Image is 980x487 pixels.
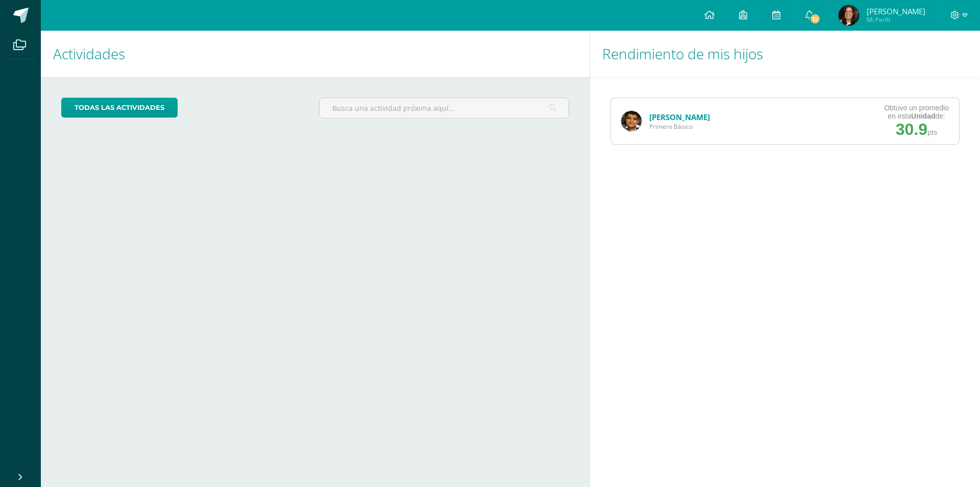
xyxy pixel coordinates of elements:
[810,13,821,25] span: 12
[927,128,937,136] span: pts
[839,5,859,26] img: cd284c3a7e85c2d5ee4cb37640ef2605.png
[867,6,925,16] span: [PERSON_NAME]
[61,98,178,118] a: todas las Actividades
[911,112,935,120] strong: Unidad
[53,31,577,77] h1: Actividades
[621,111,642,131] img: fedc45c9a380bef6c6f791875bcb2593.png
[884,104,949,120] div: Obtuvo un promedio en esta de:
[602,31,968,77] h1: Rendimiento de mis hijos
[649,112,710,122] a: [PERSON_NAME]
[649,122,710,131] span: Primero Básico
[867,15,925,24] span: Mi Perfil
[896,120,927,138] span: 30.9
[320,98,568,118] input: Busca una actividad próxima aquí...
